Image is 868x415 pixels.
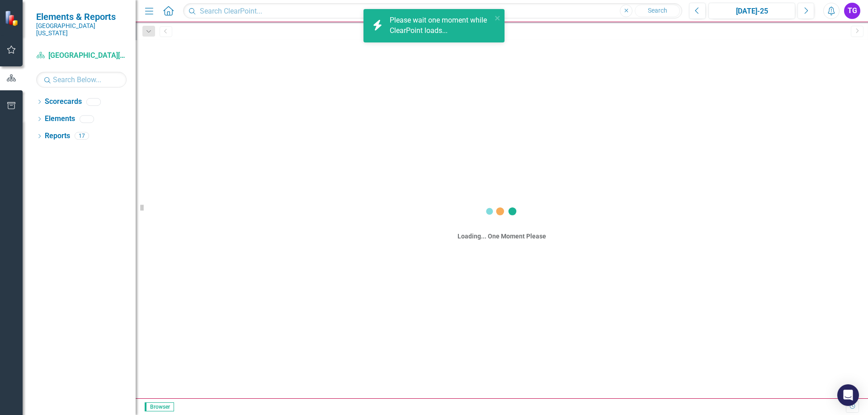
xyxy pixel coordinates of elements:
[45,114,75,124] a: Elements
[36,22,127,37] small: [GEOGRAPHIC_DATA][US_STATE]
[844,3,860,19] button: TG
[708,3,795,19] button: [DATE]-25
[837,384,859,406] div: Open Intercom Messenger
[390,15,492,36] div: Please wait one moment while ClearPoint loads...
[5,10,20,26] img: ClearPoint Strategy
[145,402,174,411] span: Browser
[36,51,127,61] a: [GEOGRAPHIC_DATA][US_STATE]
[45,97,82,107] a: Scorecards
[648,7,667,14] span: Search
[36,72,127,88] input: Search Below...
[458,232,546,241] div: Loading... One Moment Please
[712,6,792,17] div: [DATE]-25
[635,5,680,17] button: Search
[36,11,127,22] span: Elements & Reports
[495,13,501,23] button: close
[45,131,70,141] a: Reports
[75,132,89,140] div: 17
[183,3,682,19] input: Search ClearPoint...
